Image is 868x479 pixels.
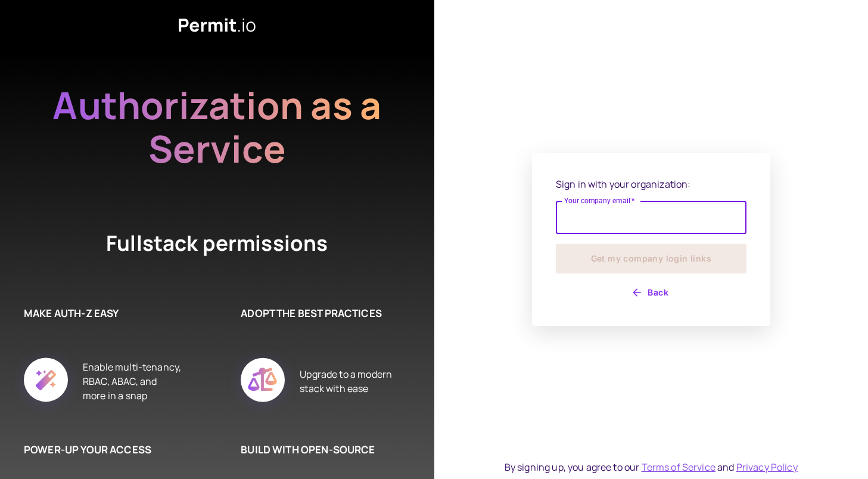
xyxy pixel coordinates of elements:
p: Sign in with your organization: [556,177,746,191]
div: Enable multi-tenancy, RBAC, ABAC, and more in a snap [83,344,181,418]
a: Privacy Policy [736,461,798,474]
h6: POWER-UP YOUR ACCESS [24,442,181,458]
h2: Authorization as a Service [14,83,419,170]
button: Get my company login links [556,244,746,273]
a: Terms of Service [642,461,715,474]
h4: Fullstack permissions [62,229,372,258]
div: Upgrade to a modern stack with ease [300,344,398,418]
div: By signing up, you agree to our and [505,460,798,474]
h6: BUILD WITH OPEN-SOURCE [241,442,398,458]
h6: ADOPT THE BEST PRACTICES [241,306,398,321]
label: Your company email [564,195,635,206]
button: Back [556,283,746,302]
h6: MAKE AUTH-Z EASY [24,306,181,321]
